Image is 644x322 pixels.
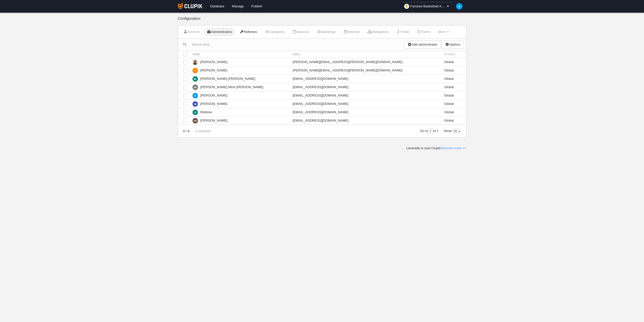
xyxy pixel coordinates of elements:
td: [PERSON_NAME] [PERSON_NAME] [190,74,290,83]
span: Show [444,129,461,133]
td: Global [442,74,466,83]
img: Referee [193,110,198,115]
div: Configuration [178,16,466,25]
td: [PERSON_NAME] Mine [PERSON_NAME] [190,83,290,91]
input: Search here [178,41,404,48]
a: Matches [340,28,362,36]
a: Delegations [365,28,392,36]
a: Discover more >> [440,146,466,150]
img: John Norðbúð Thomsen [193,76,198,82]
span: Email [293,53,301,56]
div: Leverade is now Clupik [406,146,466,150]
a: Account [181,28,202,36]
a: Administrators [204,28,235,36]
img: Fran [193,68,198,73]
td: [PERSON_NAME][EMAIL_ADDRESS][PERSON_NAME][DOMAIN_NAME] [290,58,442,66]
span: Access [444,53,455,56]
a: Referees [237,28,260,36]
a: More [435,28,451,36]
td: [PERSON_NAME][EMAIL_ADDRESS][PERSON_NAME][DOMAIN_NAME] [290,66,442,74]
a: Fields [393,28,412,36]
td: Global [442,66,466,74]
span: 50 [453,129,461,134]
td: [EMAIL_ADDRESS][DOMAIN_NAME] [290,116,442,125]
a: Categories [262,28,287,36]
img: David [193,60,198,65]
td: [EMAIL_ADDRESS][DOMAIN_NAME] [290,108,442,116]
td: [EMAIL_ADDRESS][DOMAIN_NAME] [290,74,442,83]
a: Standings [314,28,338,36]
img: organizador.30x30.png [404,4,409,9]
td: Global [442,116,466,125]
td: [PERSON_NAME] [190,100,290,108]
td: [EMAIL_ADDRESS][DOMAIN_NAME] [290,100,442,108]
td: [PERSON_NAME] [190,91,290,100]
a: Seasons [289,28,312,36]
td: [EMAIL_ADDRESS][DOMAIN_NAME] [290,83,442,91]
img: c2l6ZT0zMHgzMCZmcz05JnRleHQ9SyZiZz0wMzliZTU%3D.png [456,3,463,10]
span: Faroese Basketball Association [410,4,446,9]
button: 50 [453,129,461,134]
span: More [438,30,445,34]
td: Global [442,108,466,116]
img: Jonathan Mine Olsen [193,85,198,90]
img: Súsanna Mørk [193,118,198,123]
span: Go to of 1 [420,129,439,133]
span: Name [193,53,200,56]
td: Global [442,91,466,100]
a: Forms [414,28,433,36]
td: [EMAIL_ADDRESS][DOMAIN_NAME] [290,91,442,100]
a: Faroese Basketball Association [402,2,452,11]
a: Add administrator [404,41,441,49]
img: Kenneth [193,93,198,98]
img: Clupik [178,3,202,9]
td: Global [442,83,466,91]
a: Options [442,41,464,49]
td: Global [442,100,466,108]
td: [PERSON_NAME] [190,116,290,125]
td: Global [442,58,466,66]
td: [PERSON_NAME] [190,58,290,66]
img: Magnus Jakobsen [193,101,198,107]
td: [PERSON_NAME] [190,66,290,74]
span: 0 selected [190,129,210,133]
td: Referee [190,108,290,116]
span: 8 / 8 [183,129,190,133]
